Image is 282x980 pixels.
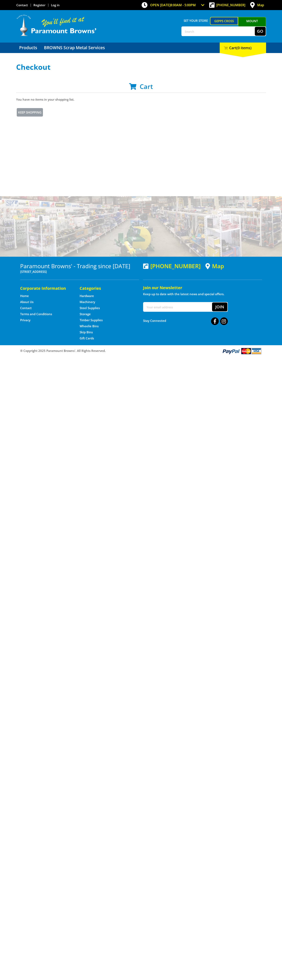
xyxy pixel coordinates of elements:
p: Keep up to date with the latest news and special offers. [143,292,262,296]
a: Go to the About Us page [20,300,33,304]
span: OPEN [DATE] [150,3,196,7]
a: Go to the Wheelie Bins page [80,324,99,328]
a: View a map of Gepps Cross location [205,263,224,269]
a: Go to the Hardware page [80,294,94,298]
button: Go [255,27,266,36]
a: Go to the Timber Supplies page [80,318,103,322]
h5: Categories [80,286,131,291]
a: Go to the Terms and Conditions page [20,312,52,316]
a: Go to the Privacy page [20,318,30,322]
span: Cart [140,82,153,91]
a: Go to the Gift Cards page [80,336,94,340]
h5: Corporate Information [20,286,72,291]
button: Join [212,302,227,311]
div: Cart [220,43,266,53]
a: Go to the BROWNS Scrap Metal Services page [41,43,108,53]
a: Go to the Machinery page [80,300,95,304]
div: [PHONE_NUMBER] [143,263,201,269]
a: Gepps Cross [210,17,238,25]
a: Go to the Contact page [16,3,28,7]
a: Log in [51,3,60,7]
a: Go to the Home page [20,294,29,298]
h3: Paramount Browns' - Trading since [DATE] [20,263,139,269]
div: Stay Connected [143,316,228,325]
a: Go to the Steel Supplies page [80,306,100,310]
a: Go to the Contact page [20,306,32,310]
img: Paramount Browns' [16,14,97,36]
span: 8:00am - 5:00pm [170,3,196,7]
img: PayPal, Mastercard, Visa accepted [222,347,262,355]
a: Go to the Products page [16,43,40,53]
span: Set your store [181,17,210,24]
input: Your email address [144,302,212,311]
div: ® Copyright 2025 Paramount Browns'. All Rights Reserved. [16,347,266,355]
a: Go to the registration page [33,3,45,7]
a: Mount [PERSON_NAME] [238,17,266,32]
span: (0 items) [236,45,252,50]
a: Go to the Storage page [80,312,91,316]
input: Search [182,27,255,36]
h1: Checkout [16,63,266,71]
h5: Join our Newsletter [143,285,262,291]
a: Go to the Skip Bins page [80,330,93,334]
p: [STREET_ADDRESS] [20,269,139,274]
a: Keep Shopping [16,107,44,117]
p: You have no items in your shopping list. [16,97,266,102]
